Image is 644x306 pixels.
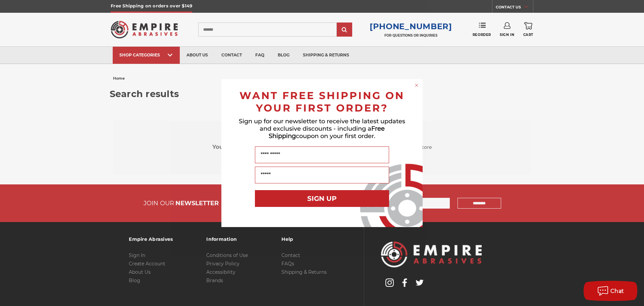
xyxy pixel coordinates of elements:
[584,281,637,301] button: Chat
[239,89,405,114] span: WANT FREE SHIPPING ON YOUR FIRST ORDER?
[239,118,405,140] span: Sign up for our newsletter to receive the latest updates and exclusive discounts - including a co...
[255,190,389,207] button: SIGN UP
[413,82,420,89] button: Close dialog
[610,288,624,294] span: Chat
[269,125,385,140] span: Free Shipping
